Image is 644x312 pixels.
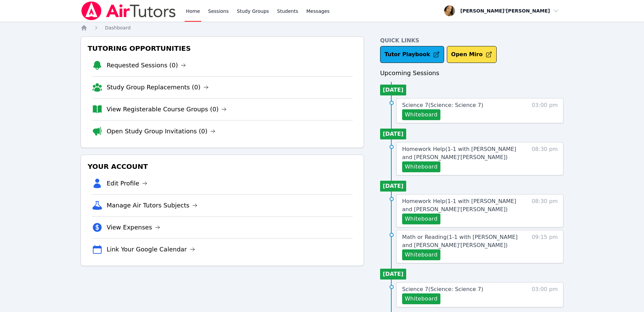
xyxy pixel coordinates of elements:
[532,197,558,224] span: 08:30 pm
[380,129,406,139] li: [DATE]
[107,179,148,188] a: Edit Profile
[532,145,558,172] span: 08:30 pm
[105,25,131,30] span: Dashboard
[86,160,358,173] h3: Your Account
[532,285,558,304] span: 03:00 pm
[402,109,440,120] button: Whiteboard
[402,145,519,161] a: Homework Help(1-1 with [PERSON_NAME] and [PERSON_NAME]'[PERSON_NAME])
[107,245,195,254] a: Link Your Google Calendar
[107,223,160,232] a: View Expenses
[402,146,516,160] span: Homework Help ( 1-1 with [PERSON_NAME] and [PERSON_NAME]'[PERSON_NAME] )
[402,285,483,293] a: Science 7(Science: Science 7)
[380,269,406,280] li: [DATE]
[81,1,176,20] img: Air Tutors
[447,46,497,63] button: Open Miro
[380,46,444,63] a: Tutor Playbook
[380,181,406,192] li: [DATE]
[105,24,131,31] a: Dashboard
[107,83,209,92] a: Study Group Replacements (0)
[107,61,186,70] a: Requested Sessions (0)
[107,201,198,210] a: Manage Air Tutors Subjects
[402,293,440,304] button: Whiteboard
[402,249,440,260] button: Whiteboard
[402,197,519,214] a: Homework Help(1-1 with [PERSON_NAME] and [PERSON_NAME]'[PERSON_NAME])
[402,286,483,292] span: Science 7 ( Science: Science 7 )
[380,85,406,95] li: [DATE]
[402,161,440,172] button: Whiteboard
[402,198,516,213] span: Homework Help ( 1-1 with [PERSON_NAME] and [PERSON_NAME]'[PERSON_NAME] )
[107,127,216,136] a: Open Study Group Invitations (0)
[402,102,483,108] span: Science 7 ( Science: Science 7 )
[107,105,227,114] a: View Registerable Course Groups (0)
[306,8,330,15] span: Messages
[402,214,440,224] button: Whiteboard
[81,24,564,31] nav: Breadcrumb
[86,42,358,54] h3: Tutoring Opportunities
[402,233,519,249] a: Math or Reading(1-1 with [PERSON_NAME] and [PERSON_NAME]'[PERSON_NAME])
[402,234,518,248] span: Math or Reading ( 1-1 with [PERSON_NAME] and [PERSON_NAME]'[PERSON_NAME] )
[402,101,483,109] a: Science 7(Science: Science 7)
[380,37,564,45] h4: Quick Links
[532,101,558,120] span: 03:00 pm
[380,68,564,78] h3: Upcoming Sessions
[532,233,558,260] span: 09:15 pm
